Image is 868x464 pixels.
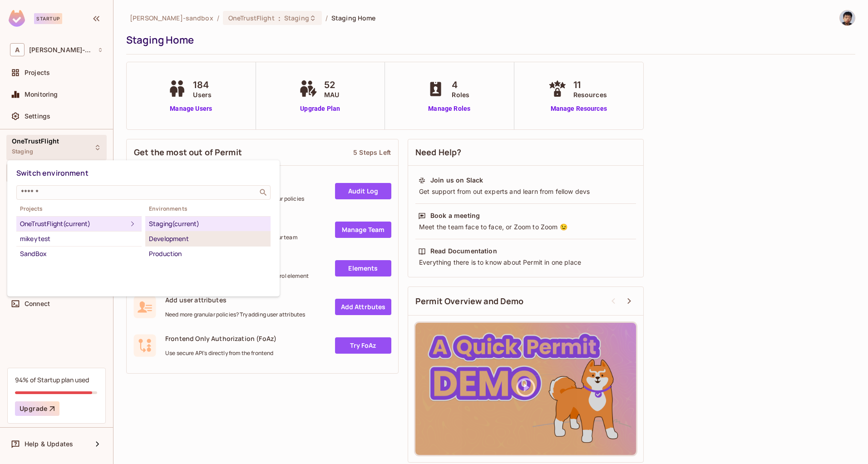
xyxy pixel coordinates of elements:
[20,233,138,244] div: mikeytest
[20,218,127,229] div: OneTrustFlight (current)
[149,233,267,244] div: Development
[16,168,89,178] span: Switch environment
[145,205,271,212] span: Environments
[149,218,267,229] div: Staging (current)
[16,205,142,212] span: Projects
[20,248,138,259] div: SandBox
[149,248,267,259] div: Production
